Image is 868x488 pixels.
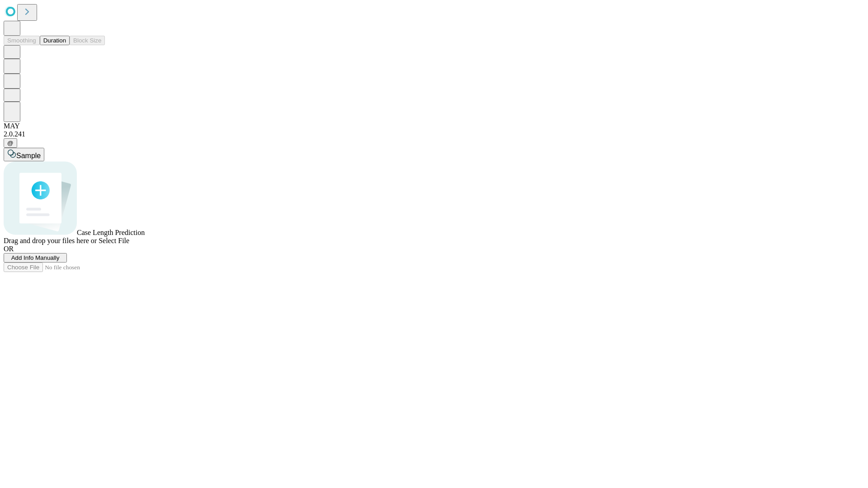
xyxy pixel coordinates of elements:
[99,237,129,244] span: Select File
[77,229,145,236] span: Case Length Prediction
[4,138,17,148] button: @
[4,237,97,244] span: Drag and drop your files here or
[70,36,105,45] button: Block Size
[4,245,14,253] span: OR
[16,152,41,160] span: Sample
[7,140,14,146] span: @
[4,253,67,263] button: Add Info Manually
[4,36,40,45] button: Smoothing
[4,148,44,161] button: Sample
[11,254,60,261] span: Add Info Manually
[4,122,864,130] div: MAY
[40,36,70,45] button: Duration
[4,130,864,138] div: 2.0.241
